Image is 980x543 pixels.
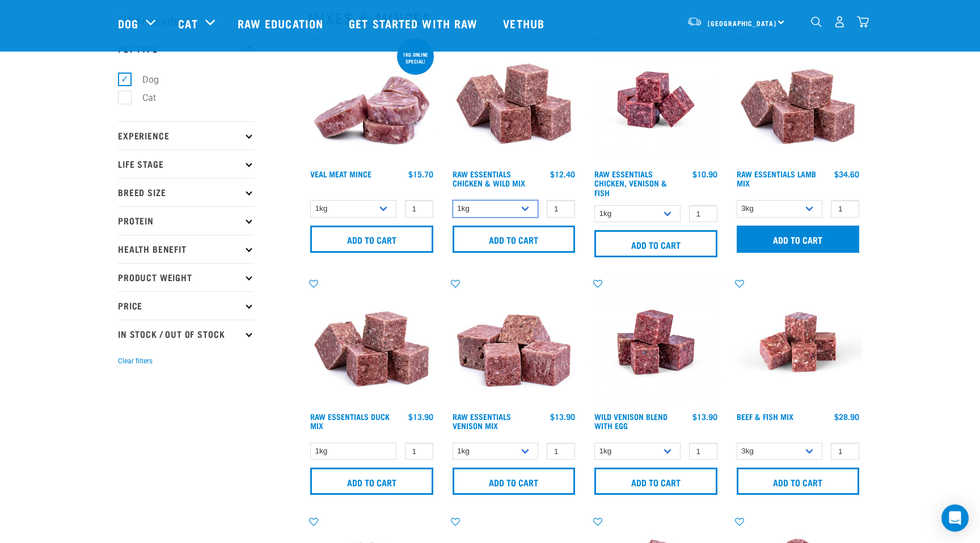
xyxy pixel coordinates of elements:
[708,21,776,25] span: [GEOGRAPHIC_DATA]
[834,16,846,28] img: user.png
[592,36,720,164] img: Chicken Venison mix 1655
[453,468,576,495] input: Add to cart
[831,200,859,218] input: 1
[592,278,720,406] img: Venison Egg 1616
[689,205,717,223] input: 1
[547,443,575,460] input: 1
[692,412,717,421] div: $13.90
[118,320,254,348] p: In Stock / Out Of Stock
[307,36,436,164] img: 1160 Veal Meat Mince Medallions 01
[397,46,434,70] div: 1kg online special!
[408,412,433,421] div: $13.90
[594,468,717,495] input: Add to cart
[310,172,371,176] a: Veal Meat Mince
[834,169,859,179] div: $34.60
[450,278,578,406] img: 1113 RE Venison Mix 01
[118,206,254,235] p: Protein
[734,278,863,406] img: Beef Mackerel 1
[337,1,492,46] a: Get started with Raw
[834,412,859,421] div: $28.90
[124,91,160,105] label: Cat
[594,172,667,194] a: Raw Essentials Chicken, Venison & Fish
[734,36,863,164] img: ?1041 RE Lamb Mix 01
[124,73,163,87] label: Dog
[737,414,793,418] a: Beef & Fish Mix
[310,414,390,427] a: Raw Essentials Duck Mix
[737,468,860,495] input: Add to cart
[118,263,254,291] p: Product Weight
[307,278,436,406] img: ?1041 RE Lamb Mix 01
[118,178,254,206] p: Breed Size
[178,15,197,32] a: Cat
[226,1,337,46] a: Raw Education
[689,443,717,460] input: 1
[857,16,869,28] img: home-icon@2x.png
[118,235,254,263] p: Health Benefit
[450,36,578,164] img: Pile Of Cubed Chicken Wild Meat Mix
[408,169,433,179] div: $15.70
[118,150,254,178] p: Life Stage
[310,226,433,253] input: Add to cart
[405,200,433,218] input: 1
[737,226,860,253] input: Add to cart
[594,230,717,257] input: Add to cart
[547,200,575,218] input: 1
[811,16,822,27] img: home-icon-1@2x.png
[453,226,576,253] input: Add to cart
[492,1,559,46] a: Vethub
[594,414,668,427] a: Wild Venison Blend with Egg
[118,15,138,32] a: Dog
[550,169,575,179] div: $12.40
[118,291,254,320] p: Price
[453,172,525,185] a: Raw Essentials Chicken & Wild Mix
[310,468,433,495] input: Add to cart
[118,356,153,366] button: Clear filters
[941,504,969,532] div: Open Intercom Messenger
[737,172,816,185] a: Raw Essentials Lamb Mix
[118,121,254,150] p: Experience
[692,169,717,179] div: $10.90
[687,16,702,27] img: van-moving.png
[831,443,859,460] input: 1
[550,412,575,421] div: $13.90
[405,443,433,460] input: 1
[453,414,511,427] a: Raw Essentials Venison Mix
